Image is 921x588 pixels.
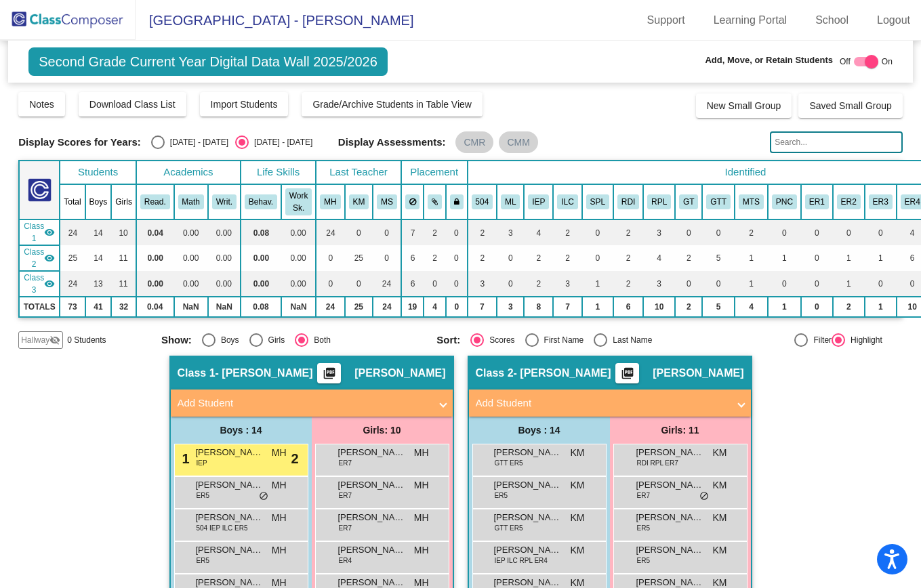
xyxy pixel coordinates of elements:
span: [PERSON_NAME] [494,543,562,557]
span: KM [571,478,585,492]
button: ER2 [837,194,861,209]
span: New Small Group [707,100,781,111]
td: 24 [316,219,344,245]
span: KM [713,446,727,460]
span: KM [713,478,727,492]
td: 0 [675,271,702,297]
th: READ Plan [643,184,675,219]
td: 11 [111,245,136,271]
th: Integrated Learning Center [553,184,581,219]
th: Students [60,161,136,184]
td: 6 [401,271,424,297]
td: 24 [60,219,85,245]
td: 2 [468,245,497,271]
mat-chip: CMM [499,131,537,153]
td: 3 [497,297,524,317]
td: 1 [582,297,613,317]
td: 0.00 [174,219,208,245]
mat-expansion-panel-header: Add Student [171,390,453,417]
mat-icon: picture_as_pdf [619,366,636,385]
button: ML [501,194,520,209]
button: PNC [772,194,797,209]
td: 2 [524,245,553,271]
th: Last Teacher [316,161,401,184]
th: IEP Only in Speech/Language [582,184,613,219]
td: 0 [865,219,897,245]
td: 2 [553,219,581,245]
th: Reading Intervention [613,184,643,219]
span: Class 1 [178,366,216,380]
td: 0.04 [136,297,174,317]
td: 0.00 [281,245,316,271]
span: ER7 [339,523,352,533]
td: 1 [833,271,865,297]
div: Boys [216,334,239,346]
div: Boys : 14 [171,417,312,444]
span: [PERSON_NAME] [636,478,704,492]
span: [PERSON_NAME] [636,543,704,557]
span: - [PERSON_NAME] [216,366,313,380]
a: School [804,9,859,31]
td: 0 [424,271,446,297]
span: Second Grade Current Year Digital Data Wall 2025/2026 [28,47,388,76]
td: 0 [768,271,801,297]
td: TOTALS [19,297,60,317]
span: Import Students [211,99,278,110]
mat-panel-title: Add Student [178,396,430,411]
span: ER5 [637,523,650,533]
div: [DATE] - [DATE] [165,136,228,148]
span: MH [414,511,429,525]
td: 3 [553,271,581,297]
mat-radio-group: Select an option [436,333,701,347]
button: MH [320,194,340,209]
span: MH [272,446,287,460]
td: 0 [446,245,468,271]
span: Off [840,56,851,68]
button: Saved Small Group [798,93,902,118]
button: RPL [647,194,671,209]
td: 0.00 [136,245,174,271]
td: NaN [208,297,241,317]
td: 2 [424,245,446,271]
td: 0 [702,271,735,297]
td: 1 [768,245,801,271]
td: 2 [675,297,702,317]
mat-icon: picture_as_pdf [321,366,337,385]
th: Referred to MTSS Team [735,184,768,219]
td: 4 [735,297,768,317]
span: Class 2 [24,246,44,270]
td: 3 [643,271,675,297]
th: Girls [111,184,136,219]
td: 0 [373,245,401,271]
button: Work Sk. [285,188,312,215]
mat-icon: visibility [44,253,55,264]
td: Megan Henry - Henry [19,219,60,245]
td: 0.00 [208,219,241,245]
span: [PERSON_NAME] [PERSON_NAME] [196,543,264,557]
td: 1 [735,271,768,297]
td: Meghan Steckler - Steckler [19,271,60,297]
span: [PERSON_NAME] [196,446,264,459]
th: American Indian/Alaskan Native [801,184,833,219]
span: ER7 [637,490,650,501]
span: MH [272,543,287,558]
span: ER4 [339,555,352,566]
td: 1 [865,245,897,271]
button: 504 [472,194,493,209]
td: 3 [468,271,497,297]
button: ER3 [869,194,893,209]
span: MH [272,478,287,492]
button: Download Class List [79,92,186,117]
th: Keep with students [424,184,446,219]
button: Read. [140,194,170,209]
span: [PERSON_NAME] [494,446,562,459]
td: 4 [424,297,446,317]
span: IEP [197,458,207,468]
th: Individualized Education Plan [524,184,553,219]
a: Logout [866,9,921,31]
td: 0.08 [241,219,281,245]
span: ER5 [197,490,209,501]
span: GTT ER5 [495,523,523,533]
span: Class 1 [24,220,44,245]
td: 0.00 [208,271,241,297]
